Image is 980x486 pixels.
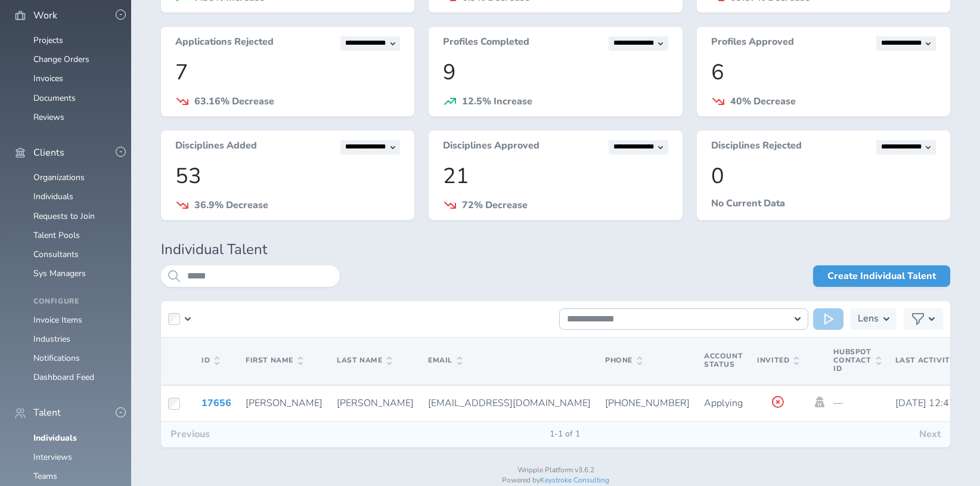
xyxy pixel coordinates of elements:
[605,397,690,410] span: [PHONE_NUMBER]
[33,407,61,418] span: Talent
[730,95,796,108] span: 40% Decrease
[161,466,950,475] p: Wripple Platform v3.6.2
[462,199,528,212] span: 72% Decrease
[33,73,63,84] a: Invoices
[175,164,400,188] p: 53
[33,35,63,46] a: Projects
[757,357,799,365] span: Invited
[33,314,82,326] a: Invoice Items
[116,10,126,20] button: -
[201,357,219,365] span: ID
[33,268,86,279] a: Sys Managers
[711,60,936,85] p: 6
[246,397,322,410] span: [PERSON_NAME]
[33,230,80,241] a: Talent Pools
[161,422,219,447] button: Previous
[711,197,785,210] span: No Current Data
[711,36,794,51] h3: Profiles Approved
[428,357,462,365] span: Email
[443,60,668,85] p: 9
[851,308,897,330] button: Lens
[33,432,77,444] a: Individuals
[201,397,231,410] a: 17656
[704,351,743,369] span: Account Status
[540,475,609,485] a: Keystroke Consulting
[33,352,80,364] a: Notifications
[337,397,414,410] span: [PERSON_NAME]
[895,355,968,365] span: Last Activity At
[443,140,539,154] h3: Disciplines Approved
[161,242,950,258] h1: Individual Talent
[116,147,126,157] button: -
[33,92,76,104] a: Documents
[33,333,70,345] a: Industries
[858,308,879,330] h3: Lens
[33,372,94,383] a: Dashboard Feed
[33,470,57,482] a: Teams
[194,95,274,108] span: 63.16% Decrease
[246,357,303,365] span: First Name
[428,397,591,410] span: [EMAIL_ADDRESS][DOMAIN_NAME]
[443,164,668,188] p: 21
[813,265,950,287] a: Create Individual Talent
[337,357,392,365] span: Last Name
[711,140,802,154] h3: Disciplines Rejected
[813,308,843,330] button: Run Action
[33,211,95,222] a: Requests to Join
[175,36,274,51] h3: Applications Rejected
[33,147,64,158] span: Clients
[711,164,936,188] p: 0
[33,191,73,202] a: Individuals
[33,298,117,306] h4: Configure
[833,398,880,408] p: —
[194,199,268,212] span: 36.9% Decrease
[33,54,89,65] a: Change Orders
[33,451,72,463] a: Interviews
[605,357,642,365] span: Phone
[175,140,257,154] h3: Disciplines Added
[462,95,532,108] span: 12.5% Increase
[116,407,126,417] button: -
[813,397,826,407] a: Impersonate
[33,249,79,260] a: Consultants
[33,10,57,21] span: Work
[443,36,529,51] h3: Profiles Completed
[910,422,950,447] button: Next
[175,60,400,85] p: 7
[833,348,880,373] span: Hubspot Contact Id
[704,397,743,410] span: Applying
[33,112,64,123] a: Reviews
[161,476,950,485] p: Powered by
[33,172,85,183] a: Organizations
[540,429,590,439] span: 1-1 of 1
